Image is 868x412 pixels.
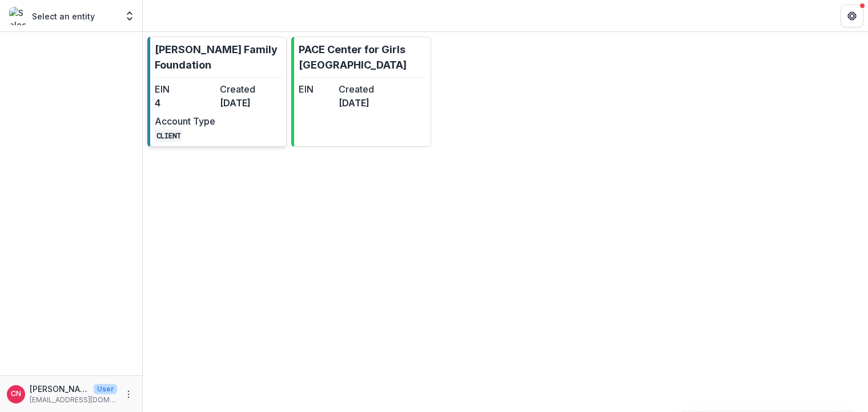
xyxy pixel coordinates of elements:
[32,10,95,22] p: Select an entity
[220,96,280,110] dd: [DATE]
[122,5,138,27] button: Open entity switcher
[155,42,282,73] p: [PERSON_NAME] Family Foundation
[291,37,431,147] a: PACE Center for Girls [GEOGRAPHIC_DATA]EINCreated[DATE]
[220,82,280,96] dt: Created
[30,395,117,405] p: [EMAIL_ADDRESS][DOMAIN_NAME]
[339,96,374,110] dd: [DATE]
[155,82,215,96] dt: EIN
[30,383,89,395] p: [PERSON_NAME]
[155,114,215,128] dt: Account Type
[299,82,334,96] dt: EIN
[9,7,27,25] img: Select an entity
[122,387,135,401] button: More
[299,42,425,73] p: PACE Center for Girls [GEOGRAPHIC_DATA]
[339,82,374,96] dt: Created
[841,5,863,27] button: Get Help
[11,390,21,398] div: Carol Nieves
[94,384,117,394] p: User
[155,96,215,110] dd: 4
[147,37,287,147] a: [PERSON_NAME] Family FoundationEIN4Created[DATE]Account TypeCLIENT
[155,130,182,142] code: CLIENT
